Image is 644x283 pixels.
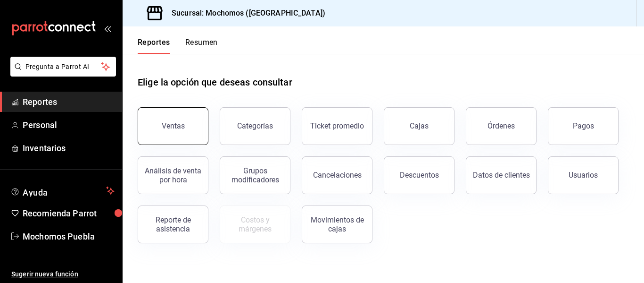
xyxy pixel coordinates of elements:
h3: Sucursal: Mochomos ([GEOGRAPHIC_DATA]) [164,8,325,19]
div: Cajas [410,121,429,130]
div: Grupos modificadores [226,166,284,184]
span: Personal [23,119,115,131]
button: Órdenes [466,107,537,145]
button: Pagos [548,107,619,145]
div: Ventas [162,121,185,130]
button: Reporte de asistencia [138,206,208,243]
button: Datos de clientes [466,156,537,194]
div: navigation tabs [138,38,218,54]
div: Pagos [573,121,594,130]
button: Grupos modificadores [220,156,290,194]
button: open_drawer_menu [104,25,111,32]
a: Pregunta a Parrot AI [7,69,116,78]
div: Categorías [237,121,273,130]
button: Movimientos de cajas [302,206,372,243]
button: Categorías [220,107,290,145]
div: Movimientos de cajas [308,215,366,233]
span: Reportes [23,95,115,108]
button: Descuentos [384,156,454,194]
button: Reportes [138,38,170,54]
button: Contrata inventarios para ver este reporte [220,206,290,243]
div: Reporte de asistencia [144,215,202,233]
button: Cajas [384,107,454,145]
div: Ticket promedio [310,121,364,130]
div: Cancelaciones [313,171,362,180]
span: Sugerir nueva función [11,269,115,279]
div: Descuentos [400,171,439,180]
span: Mochomos Puebla [23,230,115,243]
div: Análisis de venta por hora [144,166,202,184]
span: Ayuda [23,185,102,197]
button: Análisis de venta por hora [138,156,208,194]
button: Ventas [138,107,208,145]
button: Resumen [185,38,218,54]
button: Pregunta a Parrot AI [10,57,116,77]
div: Usuarios [569,171,598,180]
button: Ticket promedio [302,107,372,145]
button: Usuarios [548,156,619,194]
h1: Elige la opción que deseas consultar [138,75,292,89]
span: Recomienda Parrot [23,207,115,220]
span: Pregunta a Parrot AI [25,62,101,72]
div: Datos de clientes [473,171,530,180]
button: Cancelaciones [302,156,372,194]
div: Costos y márgenes [226,215,284,233]
span: Inventarios [23,142,115,154]
div: Órdenes [487,121,515,130]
